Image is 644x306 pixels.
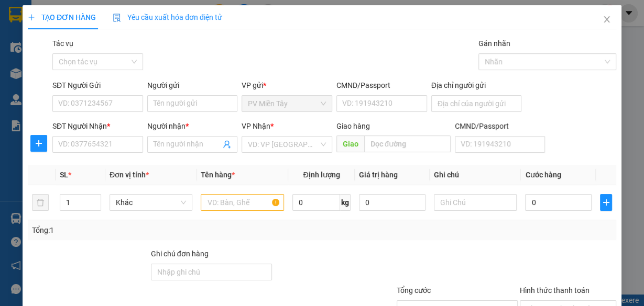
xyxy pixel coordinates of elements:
[336,135,364,152] span: Giao
[364,135,451,152] input: Dọc đường
[336,80,427,91] div: CMND/Passport
[201,171,235,179] span: Tên hàng
[116,195,187,210] span: Khác
[32,224,249,236] div: Tổng: 1
[434,194,517,211] input: Ghi Chú
[525,171,561,179] span: Cước hàng
[303,171,340,179] span: Định lượng
[336,122,370,130] span: Giao hàng
[431,95,522,112] input: Địa chỉ của người gửi
[32,194,49,211] button: delete
[147,80,238,91] div: Người gửi
[52,39,73,48] label: Tác vụ
[30,135,47,152] button: plus
[601,198,612,207] span: plus
[340,194,351,211] span: kg
[478,39,510,48] label: Gán nhãn
[359,171,398,179] span: Giá trị hàng
[592,5,621,35] button: Close
[248,96,326,111] span: PV Miền Tây
[430,165,521,185] th: Ghi chú
[520,286,590,294] label: Hình thức thanh toán
[52,120,143,132] div: SĐT Người Nhận
[201,194,284,211] input: VD: Bàn, Ghế
[151,264,272,280] input: Ghi chú đơn hàng
[431,80,522,91] div: Địa chỉ người gửi
[242,80,332,91] div: VP gửi
[455,120,545,132] div: CMND/Passport
[52,80,143,91] div: SĐT Người Gửi
[603,15,611,24] span: close
[151,250,209,258] label: Ghi chú đơn hàng
[147,120,238,132] div: Người nhận
[60,171,68,179] span: SL
[113,14,121,22] img: icon
[113,13,222,21] span: Yêu cầu xuất hóa đơn điện tử
[31,139,47,148] span: plus
[28,14,35,21] span: plus
[28,13,96,21] span: TẠO ĐƠN HÀNG
[397,286,431,294] span: Tổng cước
[223,140,231,149] span: user-add
[242,122,270,130] span: VP Nhận
[359,194,425,211] input: 0
[110,171,149,179] span: Đơn vị tính
[600,194,612,211] button: plus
